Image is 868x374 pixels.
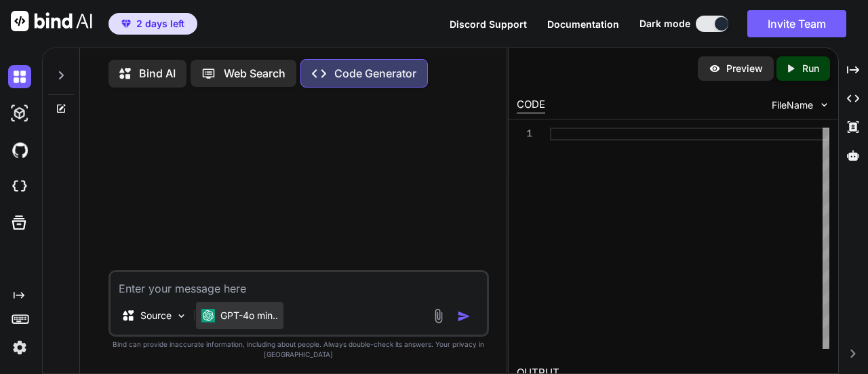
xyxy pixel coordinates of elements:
div: 1 [517,128,532,141]
img: darkChat [8,65,31,88]
img: chevron down [818,99,830,111]
p: Preview [726,62,763,75]
img: cloudideIcon [8,175,31,198]
img: attachment [431,308,446,324]
span: FileName [772,98,813,112]
img: Bind AI [11,11,92,31]
p: Bind can provide inaccurate information, including about people. Always double-check its answers.... [108,339,490,360]
p: Web Search [224,65,285,81]
button: Discord Support [450,17,527,31]
p: Run [802,62,819,75]
div: CODE [517,97,545,113]
p: Code Generator [334,65,416,81]
img: Pick Models [176,310,187,322]
img: icon [457,310,471,323]
button: Invite Team [747,10,846,37]
button: Documentation [547,17,619,31]
img: darkAi-studio [8,102,31,125]
span: Discord Support [450,18,527,30]
img: githubDark [8,138,31,162]
span: Documentation [547,18,619,30]
img: GPT-4o mini [201,309,215,322]
p: Source [140,309,172,322]
img: settings [8,336,31,359]
span: 2 days left [136,17,184,31]
img: premium [121,20,131,28]
img: preview [709,62,721,75]
p: Bind AI [139,65,176,81]
p: GPT-4o min.. [220,309,278,322]
span: Dark mode [639,17,690,31]
button: premium2 days left [108,13,197,35]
